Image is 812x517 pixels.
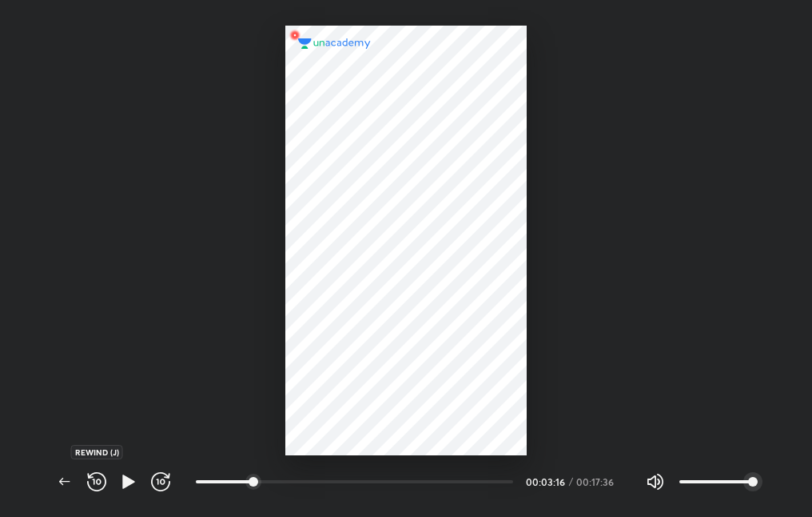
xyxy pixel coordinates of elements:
[71,445,123,459] div: REWIND (J)
[748,477,758,487] span: styled slider
[298,38,371,49] img: logo.2a7e12a2.svg
[285,26,304,45] img: wMgqJGBwKWe8AAAAABJRU5ErkJggg==
[526,477,566,487] div: 00:03:16
[576,477,620,487] div: 00:17:36
[569,477,573,487] div: /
